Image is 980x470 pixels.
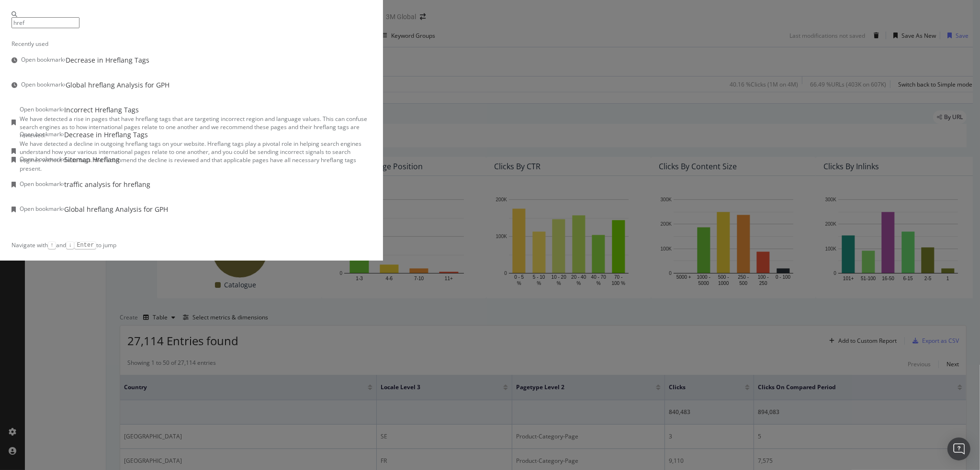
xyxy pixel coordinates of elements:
[48,241,56,249] kbd: ↑
[62,205,64,214] div: ›
[20,140,372,173] div: We have detected a decline in outgoing hreflang tags on your website. Hreflang tags play a pivota...
[66,55,149,65] div: Decrease in Hreflang Tags
[64,155,120,164] div: Sitemap Hreflang
[64,105,139,115] div: Incorrect Hreflang Tags
[64,130,148,140] div: Decrease in Hreflang Tags
[74,241,96,249] kbd: Enter
[20,105,62,115] div: Open bookmark
[11,40,372,48] div: Recently used
[62,105,64,115] div: ›
[62,180,64,189] div: ›
[62,155,64,164] div: ›
[64,180,150,189] div: traffic analysis for hreflang
[62,130,64,140] div: ›
[66,80,169,90] div: Global hreflang Analysis for GPH
[20,115,372,139] div: We have detected a rise in pages that have hreflang tags that are targeting incorrect region and ...
[66,241,74,249] kbd: ↓
[20,180,62,189] div: Open bookmark
[947,437,970,460] div: Open Intercom Messenger
[21,80,64,90] div: Open bookmark
[64,205,168,214] div: Global hreflang Analysis for GPH
[11,17,79,28] input: Type a command or search…
[64,55,66,65] div: ›
[64,80,66,90] div: ›
[11,241,74,249] div: Navigate with and
[20,155,62,164] div: Open bookmark
[20,205,62,214] div: Open bookmark
[74,241,116,249] div: to jump
[20,130,62,140] div: Open bookmark
[21,55,64,65] div: Open bookmark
